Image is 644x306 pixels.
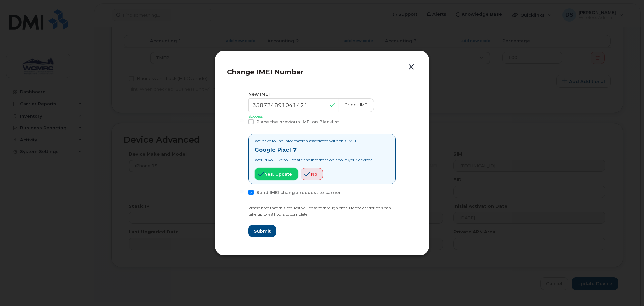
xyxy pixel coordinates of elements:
span: Submit [254,228,271,234]
button: Check IMEI [339,98,374,112]
span: Send IMEI change request to carrier [256,190,341,195]
p: We have found information associated with this IMEI. [255,138,372,144]
button: Yes, update [255,168,298,180]
span: No [311,171,317,177]
small: Please note that this request will be sent through email to the carrier, this can take up to 48 h... [248,206,391,217]
p: Would you like to update the information about your device? [255,157,372,163]
div: New IMEI [248,91,396,97]
input: Send IMEI change request to carrier [240,190,244,193]
input: Place the previous IMEI on Blacklist [240,119,244,122]
strong: Google Pixel 7 [255,147,297,153]
button: No [301,168,323,180]
p: Success [248,113,396,119]
span: Change IMEI Number [227,68,303,76]
button: Submit [248,225,276,237]
span: Place the previous IMEI on Blacklist [256,119,339,124]
span: Yes, update [265,171,292,177]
